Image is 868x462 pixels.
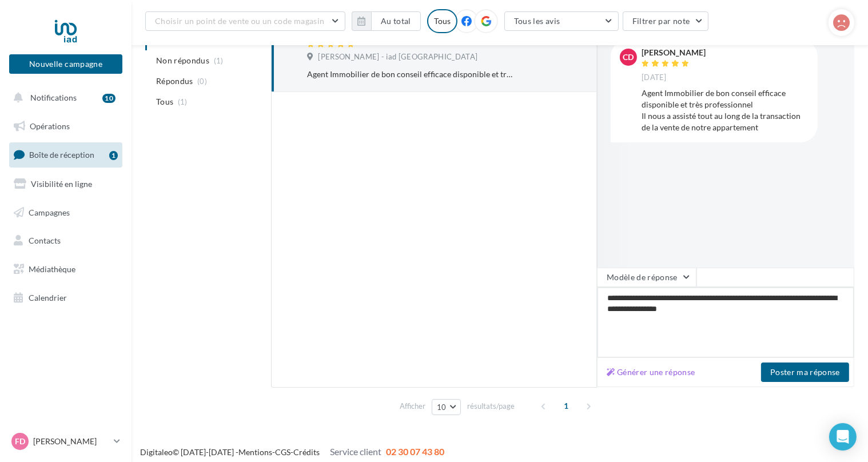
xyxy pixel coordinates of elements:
[178,97,188,106] span: (1)
[318,52,477,62] span: [PERSON_NAME] - iad [GEOGRAPHIC_DATA]
[557,397,575,415] span: 1
[504,11,619,31] button: Tous les avis
[140,447,173,457] a: Digitaleo
[31,179,92,189] span: Visibilité en ligne
[761,363,849,382] button: Poster ma réponse
[9,54,122,74] button: Nouvelle campagne
[352,11,421,31] button: Au total
[307,69,512,80] div: Agent Immobilier de bon conseil efficace disponible et très professionnel Il nous a assisté tout ...
[109,151,118,160] div: 1
[155,16,324,26] span: Choisir un point de vente ou un code magasin
[29,293,67,302] span: Calendrier
[145,11,345,31] button: Choisir un point de vente ou un code magasin
[7,172,125,196] a: Visibilité en ligne
[7,257,125,281] a: Médiathèque
[432,399,461,415] button: 10
[275,447,290,457] a: CGS
[829,423,857,451] div: Open Intercom Messenger
[140,447,444,457] span: © [DATE]-[DATE] - - -
[7,201,125,225] a: Campagnes
[330,446,381,457] span: Service client
[642,73,667,83] span: [DATE]
[602,365,700,379] button: Générer une réponse
[597,268,696,287] button: Modèle de réponse
[7,142,125,167] a: Boîte de réception1
[623,11,709,31] button: Filtrer par note
[400,401,425,412] span: Afficher
[7,229,125,253] a: Contacts
[514,16,560,26] span: Tous les avis
[156,75,193,87] span: Répondus
[623,51,634,63] span: CD
[214,56,224,65] span: (1)
[29,236,61,245] span: Contacts
[197,77,207,86] span: (0)
[642,49,706,57] div: [PERSON_NAME]
[156,96,173,107] span: Tous
[467,401,515,412] span: résultats/page
[29,150,94,160] span: Boîte de réception
[29,264,75,274] span: Médiathèque
[238,447,272,457] a: Mentions
[437,403,447,412] span: 10
[15,436,25,447] span: Fd
[293,447,320,457] a: Crédits
[102,94,116,103] div: 10
[371,11,421,31] button: Au total
[7,86,120,110] button: Notifications 10
[642,87,809,133] div: Agent Immobilier de bon conseil efficace disponible et très professionnel Il nous a assisté tout ...
[30,121,70,131] span: Opérations
[9,431,122,452] a: Fd [PERSON_NAME]
[30,93,77,102] span: Notifications
[33,436,109,447] p: [PERSON_NAME]
[7,114,125,138] a: Opérations
[386,446,444,457] span: 02 30 07 43 80
[156,55,209,66] span: Non répondus
[29,207,70,217] span: Campagnes
[427,9,457,33] div: Tous
[7,286,125,310] a: Calendrier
